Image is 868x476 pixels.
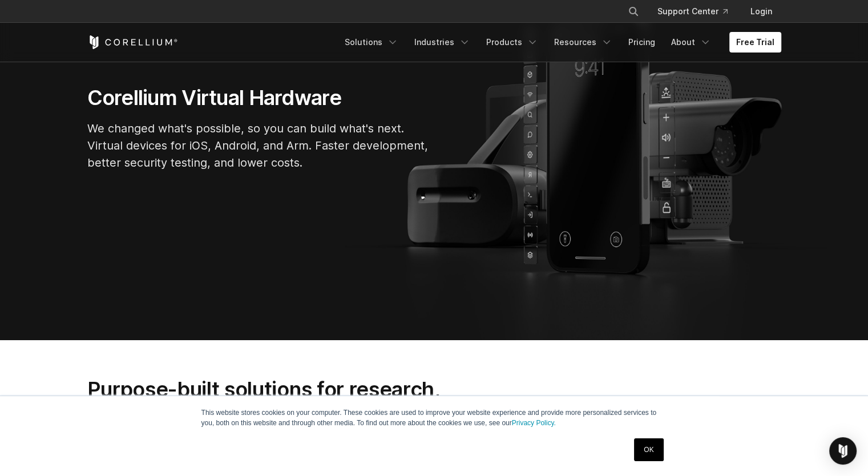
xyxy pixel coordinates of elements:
a: Privacy Policy. [512,419,556,427]
p: We changed what's possible, so you can build what's next. Virtual devices for iOS, Android, and A... [87,120,430,171]
h2: Purpose-built solutions for research, development, and testing. [87,377,477,427]
a: About [664,32,718,53]
a: Pricing [621,32,662,53]
button: Search [623,1,644,22]
a: Resources [547,32,619,53]
a: Solutions [338,32,405,53]
h1: Corellium Virtual Hardware [87,85,430,111]
a: Support Center [648,1,737,22]
a: Login [741,1,781,22]
a: Free Trial [729,32,781,53]
div: Navigation Menu [614,1,781,22]
a: OK [634,438,663,461]
a: Industries [407,32,477,53]
a: Corellium Home [87,35,178,49]
p: This website stores cookies on your computer. These cookies are used to improve your website expe... [201,408,667,428]
div: Navigation Menu [338,32,781,53]
a: Products [479,32,545,53]
div: Open Intercom Messenger [829,437,857,465]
